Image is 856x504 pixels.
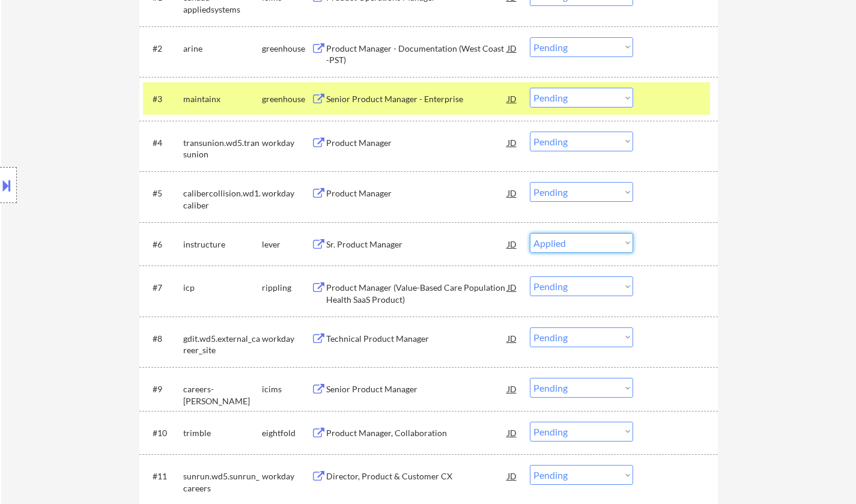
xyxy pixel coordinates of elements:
[326,427,508,439] div: Product Manager, Collaboration
[262,470,311,482] div: workday
[262,43,311,55] div: greenhouse
[506,37,518,59] div: JD
[153,333,174,345] div: #8
[183,43,262,55] div: arine
[262,93,311,105] div: greenhouse
[326,93,508,105] div: Senior Product Manager - Enterprise
[183,93,262,105] div: maintainx
[506,422,518,443] div: JD
[153,470,174,482] div: #11
[262,238,311,250] div: lever
[153,43,174,55] div: #2
[506,182,518,204] div: JD
[506,88,518,109] div: JD
[153,383,174,395] div: #9
[183,427,262,439] div: trimble
[183,470,262,494] div: sunrun.wd5.sunrun_careers
[262,427,311,439] div: eightfold
[262,137,311,149] div: workday
[326,282,508,305] div: Product Manager (Value-Based Care Population Health SaaS Product)
[262,187,311,199] div: workday
[506,378,518,399] div: JD
[183,333,262,356] div: gdit.wd5.external_career_site
[326,187,508,199] div: Product Manager
[506,276,518,298] div: JD
[262,333,311,345] div: workday
[183,282,262,294] div: icp
[506,132,518,153] div: JD
[153,427,174,439] div: #10
[262,383,311,395] div: icims
[183,383,262,407] div: careers-[PERSON_NAME]
[183,238,262,250] div: instructure
[506,327,518,349] div: JD
[326,383,508,395] div: Senior Product Manager
[506,465,518,487] div: JD
[506,233,518,255] div: JD
[326,43,508,66] div: Product Manager - Documentation (West Coast -PST)
[326,238,508,250] div: Sr. Product Manager
[183,137,262,160] div: transunion.wd5.transunion
[262,282,311,294] div: rippling
[183,187,262,211] div: calibercollision.wd1.caliber
[326,470,508,482] div: Director, Product & Customer CX
[326,333,508,345] div: Technical Product Manager
[326,137,508,149] div: Product Manager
